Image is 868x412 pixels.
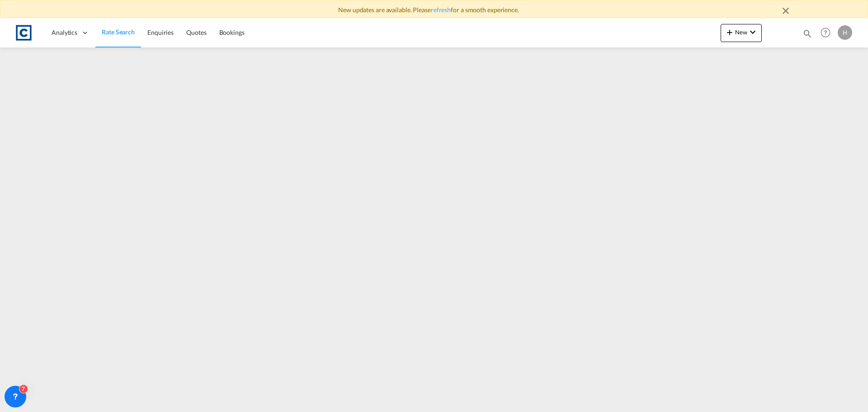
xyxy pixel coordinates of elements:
[72,5,796,14] div: New updates are available. Please for a smooth experience.
[95,18,141,47] a: Rate Search
[802,28,812,38] md-icon: icon-magnify
[213,18,251,47] a: Bookings
[219,28,245,36] span: Bookings
[747,27,758,38] md-icon: icon-chevron-down
[724,27,735,38] md-icon: icon-plus 400-fg
[45,18,95,47] div: Analytics
[147,28,174,36] span: Enquiries
[186,28,206,36] span: Quotes
[780,5,791,16] md-icon: icon-close
[818,25,833,40] span: Help
[838,25,852,40] div: H
[721,24,762,42] button: icon-plus 400-fgNewicon-chevron-down
[52,28,77,37] span: Analytics
[141,18,180,47] a: Enquiries
[431,6,451,14] a: refresh
[14,23,34,43] img: 1fdb9190129311efbfaf67cbb4249bed.jpeg
[802,28,812,42] div: icon-magnify
[180,18,212,47] a: Quotes
[818,25,838,41] div: Help
[102,28,135,36] span: Rate Search
[724,28,758,36] span: New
